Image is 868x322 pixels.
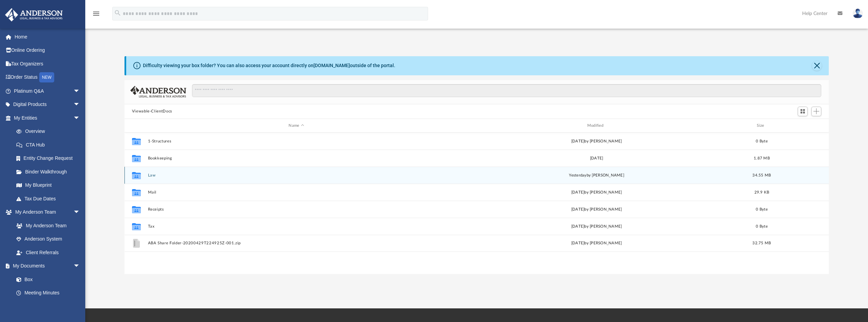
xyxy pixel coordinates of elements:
button: Viewable-ClientDocs [132,108,172,114]
a: Client Referrals [10,246,87,259]
a: Box [10,273,84,286]
div: [DATE] [448,155,745,162]
div: grid [124,133,829,274]
img: Anderson Advisors Platinum Portal [3,8,65,21]
span: 0 Byte [756,208,768,211]
span: 34.55 MB [752,173,771,177]
a: Online Ordering [5,44,90,57]
div: [DATE] by [PERSON_NAME] [448,224,745,230]
span: yesterday [569,173,586,177]
a: Anderson System [10,232,87,246]
a: [DOMAIN_NAME] [313,63,350,68]
div: NEW [39,72,54,82]
a: My Entitiesarrow_drop_down [5,111,90,125]
i: menu [92,10,100,18]
a: Tax Organizers [5,57,90,71]
a: My Documentsarrow_drop_down [5,259,87,273]
span: arrow_drop_down [73,84,87,98]
a: Digital Productsarrow_drop_down [5,98,90,111]
div: id [778,123,826,129]
span: 0 Byte [756,139,768,143]
div: by [PERSON_NAME] [448,172,745,179]
a: My Anderson Teamarrow_drop_down [5,205,87,219]
img: User Pic [853,9,863,18]
span: arrow_drop_down [73,111,87,125]
button: Tax [148,224,445,229]
span: 29.9 KB [754,190,769,194]
span: 1.87 MB [754,156,770,160]
span: arrow_drop_down [73,205,87,219]
span: 32.75 MB [752,242,771,245]
a: CTA Hub [10,138,90,152]
a: Home [5,30,90,44]
span: 0 Byte [756,225,768,228]
div: [DATE] by [PERSON_NAME] [448,138,745,144]
div: id [128,123,145,129]
span: arrow_drop_down [73,259,87,273]
a: Binder Walkthrough [10,165,90,179]
div: [DATE] by [PERSON_NAME] [448,206,745,213]
div: Name [147,123,445,129]
a: Entity Change Request [10,152,90,165]
a: My Anderson Team [10,219,84,232]
div: [DATE] by [PERSON_NAME] [448,189,745,196]
a: Tax Due Dates [10,192,90,205]
div: [DATE] by [PERSON_NAME] [448,241,745,247]
button: 1-Structures [148,139,445,143]
button: Bookkeeping [148,156,445,160]
div: Size [748,123,775,129]
div: Difficulty viewing your box folder? You can also access your account directly on outside of the p... [143,62,395,69]
button: ABA Share Folder-20200429T224925Z-001.zip [148,241,445,246]
a: Meeting Minutes [10,286,87,300]
a: My Blueprint [10,179,87,192]
button: Add [811,107,822,116]
button: Receipts [148,207,445,212]
input: Search files and folders [192,84,821,97]
span: arrow_drop_down [73,98,87,112]
button: Law [148,173,445,178]
button: Close [812,61,822,71]
a: Platinum Q&Aarrow_drop_down [5,84,90,98]
a: Overview [10,125,90,138]
div: Modified [448,123,745,129]
a: menu [92,13,100,18]
i: search [114,9,121,17]
a: Order StatusNEW [5,71,90,85]
button: Mail [148,190,445,195]
button: Switch to Grid View [798,107,808,116]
